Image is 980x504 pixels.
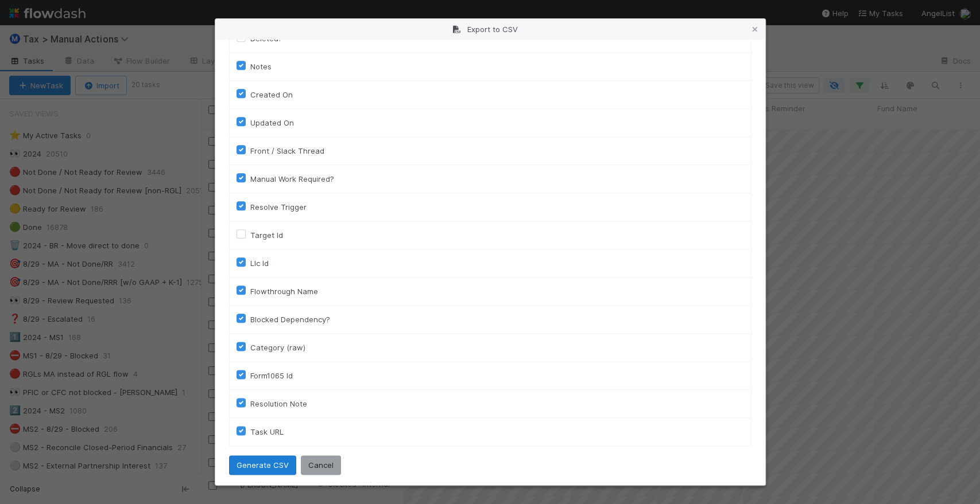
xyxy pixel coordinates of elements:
[250,425,284,439] label: Task URL
[250,172,334,186] label: Manual Work Required?
[250,88,293,101] label: Created On
[250,256,269,270] label: Llc Id
[250,116,294,130] label: Updated On
[250,312,330,326] label: Blocked Dependency?
[250,341,305,354] label: Category (raw)
[250,397,307,411] label: Resolution Note
[250,144,324,158] label: Front / Slack Thread
[229,455,296,475] button: Generate CSV
[250,228,283,242] label: Target Id
[301,455,341,475] button: Cancel
[215,19,765,40] div: Export to CSV
[250,200,307,214] label: Resolve Trigger
[250,369,293,382] label: Form1065 Id
[250,60,272,73] label: Notes
[250,284,318,298] label: Flowthrough Name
